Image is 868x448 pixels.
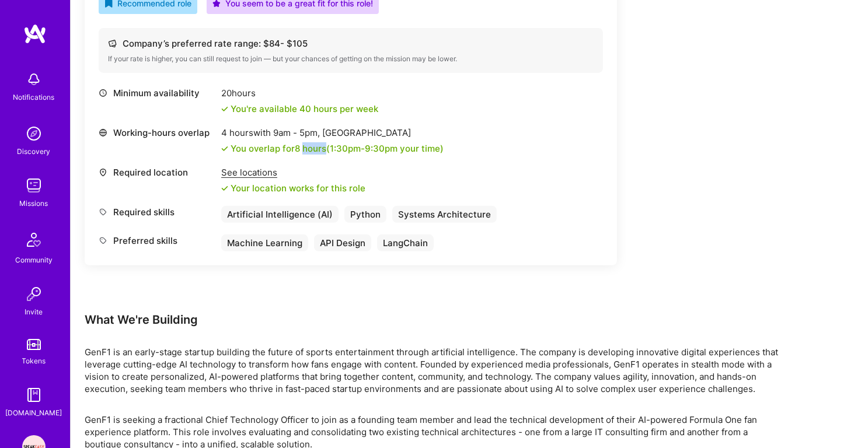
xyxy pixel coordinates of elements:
img: bell [22,68,46,91]
div: [DOMAIN_NAME] [6,407,62,419]
img: discovery [22,122,46,145]
img: tokens [27,339,41,350]
i: icon Tag [99,236,107,245]
i: icon Location [99,168,107,177]
i: icon Tag [99,208,107,216]
div: Missions [20,197,48,209]
span: 1:30pm - 9:30pm [330,143,398,154]
img: Invite [22,282,46,306]
div: Minimum availability [99,87,215,99]
div: Community [15,254,53,266]
i: icon Check [221,106,228,113]
div: Required location [99,166,215,178]
div: Python [344,206,386,223]
p: GenF1 is an early-stage startup building the future of sports entertainment through artificial in... [85,346,785,395]
div: API Design [314,235,371,251]
div: Required skills [99,206,215,218]
div: Systems Architecture [392,206,497,223]
div: Preferred skills [99,235,215,247]
div: Notifications [13,91,55,103]
div: You're available 40 hours per week [221,103,378,115]
i: icon Clock [99,89,107,97]
div: What We're Building [85,312,785,327]
span: 9am - 5pm , [271,127,322,138]
div: LangChain [377,235,434,251]
div: Artificial Intelligence (AI) [221,206,339,223]
div: Discovery [18,145,51,157]
div: Tokens [22,355,46,367]
i: icon Cash [108,39,117,48]
div: 4 hours with [GEOGRAPHIC_DATA] [221,127,444,139]
div: Working-hours overlap [99,127,215,139]
i: icon Check [221,185,228,192]
img: logo [23,23,47,44]
div: Invite [25,306,43,318]
div: Your location works for this role [221,182,365,194]
img: guide book [22,383,46,407]
div: You overlap for 8 hours ( your time) [231,142,444,155]
img: Community [20,226,48,254]
div: If your rate is higher, you can still request to join — but your chances of getting on the missio... [108,54,594,64]
div: Machine Learning [221,235,308,251]
div: 20 hours [221,87,378,99]
i: icon World [99,128,107,137]
img: teamwork [22,174,46,197]
div: Company’s preferred rate range: $ 84 - $ 105 [108,37,594,50]
div: See locations [221,166,365,178]
i: icon Check [221,145,228,152]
